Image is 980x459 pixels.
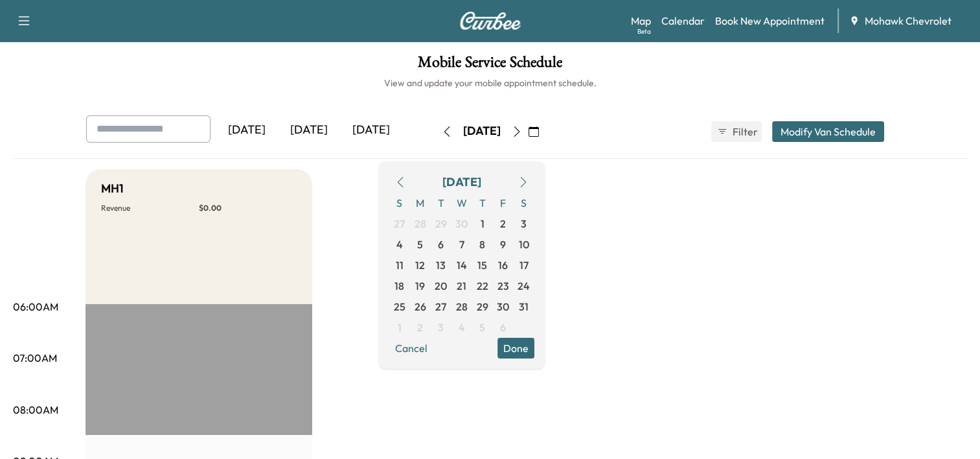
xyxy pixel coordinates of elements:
[340,115,402,145] div: [DATE]
[394,216,405,231] span: 27
[459,12,521,30] img: Curbee Logo
[451,193,472,213] span: W
[442,173,481,191] div: [DATE]
[477,257,487,273] span: 15
[715,13,825,29] a: Book New Appointment
[479,237,485,252] span: 8
[389,338,433,359] button: Cancel
[396,237,403,252] span: 4
[278,115,340,145] div: [DATE]
[199,203,297,213] p: $ 0.00
[435,299,446,314] span: 27
[410,193,431,213] span: M
[415,257,425,273] span: 12
[733,124,756,139] span: Filter
[463,123,501,139] div: [DATE]
[519,237,529,252] span: 10
[389,193,410,213] span: S
[493,193,514,213] span: F
[415,278,425,294] span: 19
[417,320,423,335] span: 2
[519,257,529,273] span: 17
[396,257,404,273] span: 11
[498,257,508,273] span: 16
[500,237,506,252] span: 9
[637,27,651,36] div: Beta
[865,13,952,29] span: Mohawk Chevrolet
[438,237,444,252] span: 6
[13,76,967,89] h6: View and update your mobile appointment schedule.
[13,402,58,418] p: 08:00AM
[711,121,762,142] button: Filter
[431,193,451,213] span: T
[457,257,467,273] span: 14
[13,54,967,76] h1: Mobile Service Schedule
[518,278,530,294] span: 24
[481,216,484,231] span: 1
[521,216,527,231] span: 3
[435,278,447,294] span: 20
[455,216,468,231] span: 30
[477,299,488,314] span: 29
[500,216,506,231] span: 2
[459,237,464,252] span: 7
[13,299,58,314] p: 06:00AM
[13,350,57,366] p: 07:00AM
[497,299,509,314] span: 30
[500,320,506,335] span: 6
[772,121,884,142] button: Modify Van Schedule
[514,193,534,213] span: S
[216,115,278,145] div: [DATE]
[631,13,651,29] a: MapBeta
[519,299,529,314] span: 31
[497,338,534,359] button: Done
[661,13,705,29] a: Calendar
[101,203,199,213] p: Revenue
[415,299,426,314] span: 26
[456,299,468,314] span: 28
[477,278,488,294] span: 22
[435,216,447,231] span: 29
[436,257,446,273] span: 13
[101,180,124,198] h5: MH1
[398,320,402,335] span: 1
[394,278,404,294] span: 18
[459,320,465,335] span: 4
[438,320,444,335] span: 3
[457,278,466,294] span: 21
[497,278,509,294] span: 23
[415,216,426,231] span: 28
[394,299,405,314] span: 25
[472,193,493,213] span: T
[417,237,423,252] span: 5
[479,320,485,335] span: 5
